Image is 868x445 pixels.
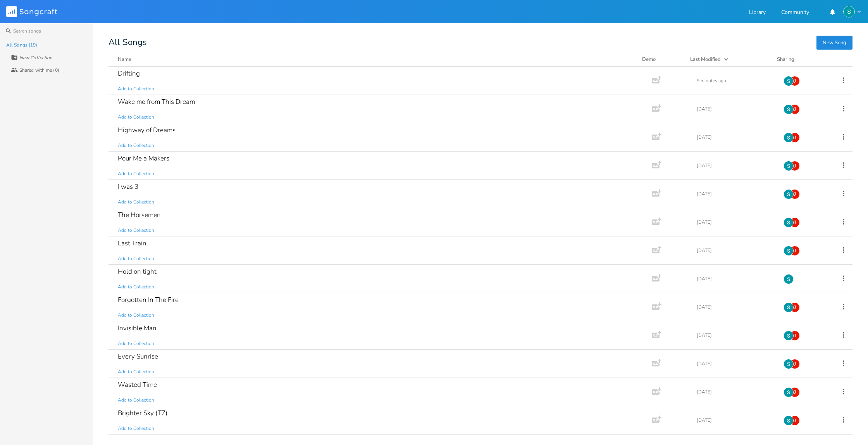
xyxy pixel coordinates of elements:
[697,333,774,338] div: [DATE]
[118,325,157,331] div: Invisible Man
[19,55,52,60] div: New Collection
[118,410,167,416] div: Brighter Sky (TZ)
[790,217,800,228] div: james.coutts100
[118,381,157,388] div: Wasted Time
[784,331,794,341] img: Stevie Jay
[118,240,146,247] div: Last Train
[697,78,774,83] div: 9 minutes ago
[790,133,800,143] div: james.coutts100
[118,227,154,234] span: Add to Collection
[697,220,774,224] div: [DATE]
[697,390,774,394] div: [DATE]
[790,416,800,426] div: james.coutts100
[784,302,794,312] img: Stevie Jay
[690,56,721,63] div: Last Modified
[790,189,800,199] div: james.coutts100
[118,114,154,121] span: Add to Collection
[697,361,774,366] div: [DATE]
[790,76,800,86] div: james.coutts100
[118,297,179,303] div: Forgotten In The Fire
[697,248,774,253] div: [DATE]
[784,246,794,256] img: Stevie Jay
[118,70,140,77] div: Drifting
[790,104,800,114] div: james.coutts100
[697,135,774,140] div: [DATE]
[118,127,176,133] div: Highway of Dreams
[784,76,794,86] img: Stevie Jay
[118,397,154,404] span: Add to Collection
[118,142,154,149] span: Add to Collection
[118,183,138,190] div: I was 3
[697,418,774,423] div: [DATE]
[790,161,800,171] div: james.coutts100
[118,171,154,177] span: Add to Collection
[118,353,158,360] div: Every Sunrise
[697,107,774,111] div: [DATE]
[784,161,794,171] img: Stevie Jay
[790,359,800,369] div: james.coutts100
[118,438,160,445] div: Endless Storm
[784,387,794,397] img: Stevie Jay
[777,55,823,63] div: Sharing
[784,416,794,426] img: Stevie Jay
[697,276,774,281] div: [DATE]
[749,10,766,16] a: Library
[784,359,794,369] img: Stevie Jay
[816,36,852,50] button: New Song
[784,189,794,199] img: Stevie Jay
[118,312,154,319] span: Add to Collection
[118,340,154,347] span: Add to Collection
[118,284,154,290] span: Add to Collection
[697,191,774,196] div: [DATE]
[118,155,169,162] div: Pour Me a Makers
[118,55,633,63] button: Name
[784,133,794,143] img: Stevie Jay
[784,217,794,228] img: Stevie Jay
[118,425,154,432] span: Add to Collection
[19,68,59,72] div: Shared with me (0)
[118,56,131,63] div: Name
[784,104,794,114] img: Stevie Jay
[6,43,37,47] div: All Songs (19)
[108,39,852,46] div: All Songs
[790,302,800,312] div: james.coutts100
[790,387,800,397] div: james.coutts100
[790,246,800,256] div: james.coutts100
[118,98,195,105] div: Wake me from This Dream
[118,199,154,205] span: Add to Collection
[118,212,161,218] div: The Horsemen
[118,268,157,275] div: Hold on tight
[642,55,681,63] div: Demo
[118,255,154,262] span: Add to Collection
[690,55,768,63] button: Last Modified
[843,6,855,17] img: Stevie Jay
[118,369,154,375] span: Add to Collection
[781,10,809,16] a: Community
[697,305,774,309] div: [DATE]
[697,163,774,168] div: [DATE]
[784,274,794,284] img: Stevie Jay
[790,331,800,341] div: james.coutts100
[118,86,154,92] span: Add to Collection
